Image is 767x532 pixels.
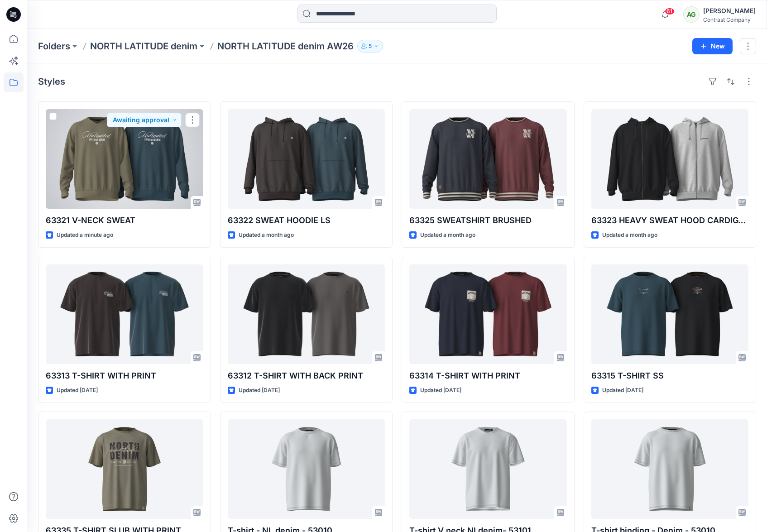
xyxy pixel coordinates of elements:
div: [PERSON_NAME] [703,5,756,16]
div: Contrast Company [703,16,756,23]
a: 63321 V-NECK SWEAT [46,109,203,209]
a: T-shirt binding - Denim - 53010 [591,419,749,519]
p: 63322 SWEAT HOODIE LS [228,214,385,227]
p: Updated a minute ago [57,230,113,240]
a: 63314 T-SHIRT WITH PRINT [409,264,567,364]
a: 63322 SWEAT HOODIE LS [228,109,385,209]
p: NORTH LATITUDE denim AW26 [217,40,354,53]
a: NORTH LATITUDE denim [90,40,197,53]
p: Updated [DATE] [602,386,643,395]
a: 63315 T-SHIRT SS [591,264,749,364]
a: 63325 SWEATSHIRT BRUSHED [409,109,567,209]
h4: Styles [38,76,65,87]
a: 63323 HEAVY SWEAT HOOD CARDIGAN [591,109,749,209]
p: Updated a month ago [420,230,475,240]
a: T-shirt - NL denim - 53010 [228,419,385,519]
p: Updated a month ago [239,230,294,240]
p: 5 [369,41,372,51]
p: 63325 SWEATSHIRT BRUSHED [409,214,567,227]
p: Updated [DATE] [57,386,98,395]
a: 63335 T-SHIRT SLUB WITH PRINT [46,419,203,519]
p: 63323 HEAVY SWEAT HOOD CARDIGAN [591,214,749,227]
div: AG [683,6,700,23]
p: 63312 T-SHIRT WITH BACK PRINT [228,369,385,382]
p: Updated [DATE] [239,386,280,395]
p: Updated a month ago [602,230,657,240]
p: 63313 T-SHIRT WITH PRINT [46,369,203,382]
span: 61 [665,8,675,15]
button: New [692,38,733,54]
a: Folders [38,40,70,53]
a: 63312 T-SHIRT WITH BACK PRINT [228,264,385,364]
a: T-shirt V neck NLdenim- 53101 [409,419,567,519]
button: 5 [357,40,383,53]
a: 63313 T-SHIRT WITH PRINT [46,264,203,364]
p: 63314 T-SHIRT WITH PRINT [409,369,567,382]
p: 63315 T-SHIRT SS [591,369,749,382]
p: 63321 V-NECK SWEAT [46,214,203,227]
p: Updated [DATE] [420,386,461,395]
